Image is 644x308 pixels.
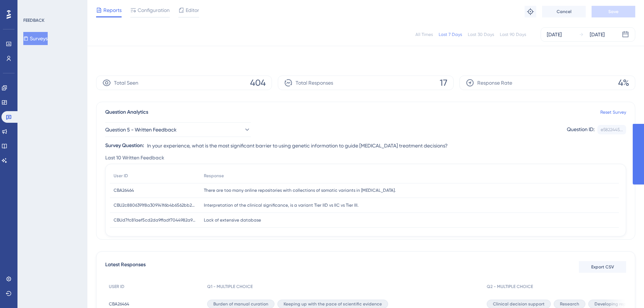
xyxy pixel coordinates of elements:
[204,202,359,208] span: Interpretation of the clinical significance, is a variant Tier IID vs IIC vs Tier III.
[601,127,623,133] div: e5822445...
[23,32,48,45] button: Surveys
[204,173,224,179] span: Response
[250,77,266,89] span: 404
[204,217,261,223] span: Lack of extensive database
[105,141,144,150] div: Survey Question:
[493,301,545,307] span: Clinical decision support
[440,77,447,89] span: 17
[477,78,512,87] span: Response Rate
[542,6,586,17] button: Cancel
[147,141,448,150] span: In your experience, what is the most significant barrier to using genetic information to guide [M...
[114,78,138,87] span: Total Seen
[138,6,170,15] span: Configuration
[204,187,396,193] span: There are too many online repositories with collections of somatic variants in [MEDICAL_DATA].
[114,217,197,223] span: CBUd7fc81aef5cd2da9ffadf7044982a956cbb7610719491a25b04bf14710c618e4
[567,125,594,134] div: Question ID:
[105,108,148,117] span: Question Analytics
[186,6,199,15] span: Editor
[213,301,268,307] span: Burden of manual curation
[114,187,134,193] span: CBA26464
[613,279,635,301] iframe: UserGuiding AI Assistant Launcher
[105,122,251,137] button: Question 5 - Written Feedback
[547,30,562,39] div: [DATE]
[284,301,382,307] span: Keeping up with the pace of scientific evidence
[560,301,579,307] span: Research
[592,6,635,17] button: Save
[23,17,44,23] div: FEEDBACK
[105,260,146,273] span: Latest Responses
[590,30,605,39] div: [DATE]
[103,6,122,15] span: Reports
[105,125,177,134] span: Question 5 - Written Feedback
[114,173,128,179] span: User ID
[618,77,629,89] span: 4%
[105,154,164,162] span: Last 10 Written Feedback
[415,32,433,37] div: All Times
[207,284,253,289] span: Q1 - MULTIPLE CHOICE
[608,9,619,15] span: Save
[468,32,494,37] div: Last 30 Days
[109,301,129,307] span: CBA26464
[296,78,333,87] span: Total Responses
[439,32,462,37] div: Last 7 Days
[487,284,533,289] span: Q2 - MULTIPLE CHOICE
[109,284,125,289] span: USER ID
[591,264,614,270] span: Export CSV
[557,9,572,15] span: Cancel
[114,202,197,208] span: CBU2c8806391f8a309141f6b4b6562bb26d4a328af5ad5e20ab72a3d83373037e08
[600,109,626,115] a: Reset Survey
[579,261,626,273] button: Export CSV
[500,32,526,37] div: Last 90 Days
